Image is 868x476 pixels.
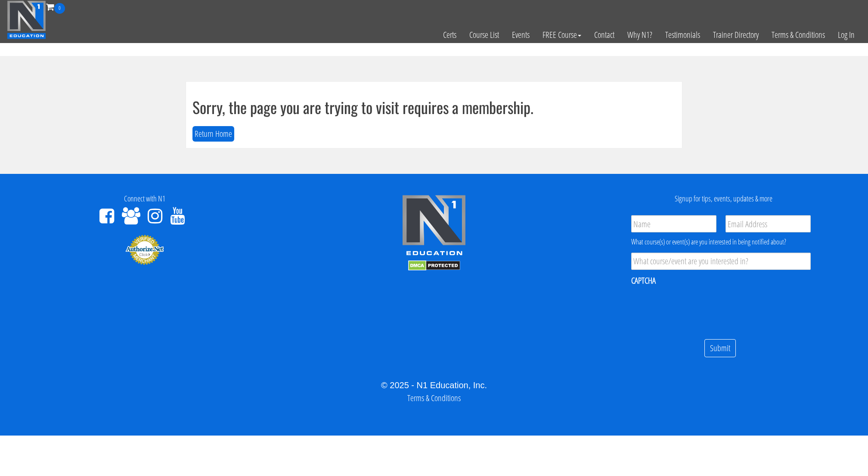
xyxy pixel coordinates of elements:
img: Authorize.Net Merchant - Click to Verify [125,234,164,265]
h4: Signup for tips, events, updates & more [585,195,862,203]
input: Name [631,215,716,232]
input: Email Address [725,215,811,232]
a: Terms & Conditions [407,392,461,404]
img: DMCA.com Protection Status [408,260,460,271]
img: n1-edu-logo [402,195,466,258]
label: CAPTCHA [631,275,656,286]
input: Submit [704,339,736,358]
a: Course List [463,14,505,56]
div: What course(s) or event(s) are you interested in being notified about? [631,237,811,247]
input: What course/event are you interested in? [631,253,811,270]
iframe: reCAPTCHA [631,292,762,325]
div: © 2025 - N1 Education, Inc. [6,379,862,392]
a: 0 [46,1,65,12]
a: Trainer Directory [707,14,765,56]
button: Return Home [192,126,234,142]
a: Why N1? [621,14,659,56]
a: Testimonials [659,14,707,56]
a: Log In [831,14,861,56]
img: n1-education [7,0,46,39]
a: Contact [588,14,621,56]
span: 0 [54,3,65,14]
h1: Sorry, the page you are trying to visit requires a membership. [192,99,676,116]
a: Certs [437,14,463,56]
a: Events [505,14,536,56]
h4: Connect with N1 [6,195,283,203]
a: FREE Course [536,14,588,56]
a: Terms & Conditions [765,14,831,56]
